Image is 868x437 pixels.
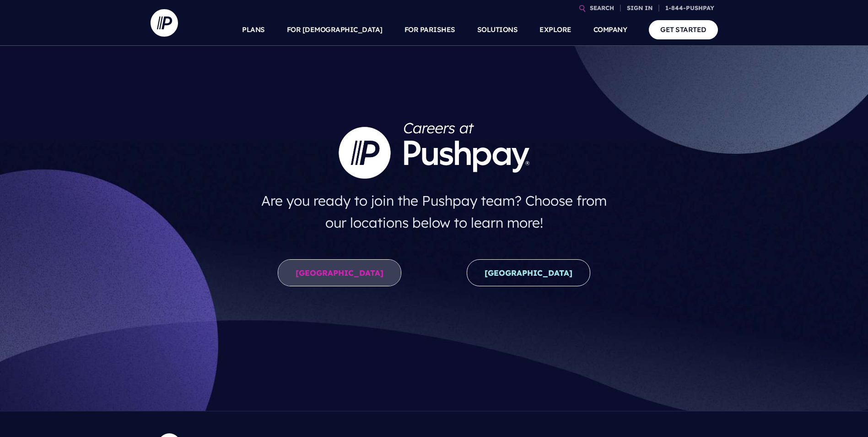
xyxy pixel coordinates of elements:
h4: Are you ready to join the Pushpay team? Choose from our locations below to learn more! [252,186,616,237]
a: COMPANY [593,14,627,46]
a: PLANS [242,14,265,46]
a: [GEOGRAPHIC_DATA] [467,259,590,286]
a: FOR PARISHES [404,14,455,46]
a: SOLUTIONS [477,14,518,46]
a: [GEOGRAPHIC_DATA] [278,259,401,286]
a: GET STARTED [649,20,718,39]
a: FOR [DEMOGRAPHIC_DATA] [287,14,383,46]
a: EXPLORE [539,14,571,46]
